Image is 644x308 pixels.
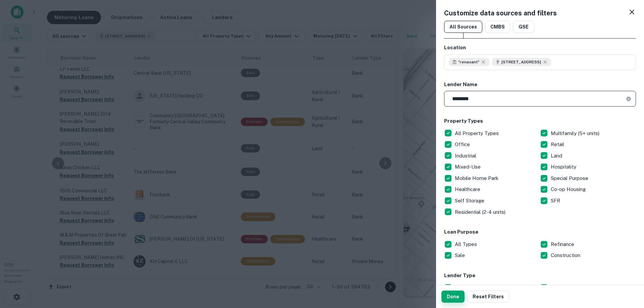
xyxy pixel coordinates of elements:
button: GSE [513,21,534,33]
p: Sale [455,251,466,259]
p: Hospitality [551,163,578,171]
p: Land [551,152,563,160]
p: All Property Types [455,129,500,137]
p: Residential (2-4 units) [455,208,507,216]
h5: Customize data sources and filters [444,8,557,18]
button: Reset Filters [467,291,509,303]
p: Mobile Home Park [455,174,500,182]
h6: Property Types [444,117,636,125]
p: Office [455,140,471,148]
p: All Types [455,240,478,248]
p: Industrial [455,152,478,160]
h6: Location [444,44,636,52]
p: Construction [551,251,582,259]
span: " renasant " [458,59,479,65]
h6: Lender Name [444,81,636,88]
button: All Sources [444,21,482,33]
span: [STREET_ADDRESS] [501,59,541,65]
iframe: Chat Widget [610,254,644,287]
h6: Loan Purpose [444,228,636,236]
p: Self Storage [455,197,486,205]
p: Multifamily (5+ units) [551,129,601,137]
p: Retail [551,140,566,148]
p: Special Purpose [551,174,590,182]
button: Done [441,291,465,303]
p: SFR [551,197,561,205]
svg: Search for lender by keyword [452,60,457,64]
p: Mixed-Use [455,163,482,171]
p: Co-op Housing [551,185,587,193]
p: Refinance [551,240,576,248]
button: CMBS [485,21,510,33]
p: Bank [551,284,563,292]
p: All Lender Types [455,284,496,292]
h6: Lender Type [444,272,636,280]
p: Healthcare [455,185,482,193]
